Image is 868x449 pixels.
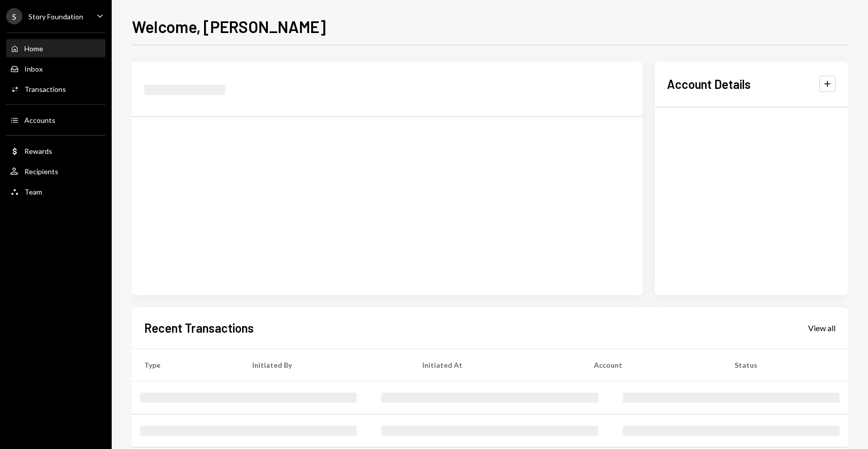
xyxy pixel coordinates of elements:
a: Inbox [6,59,106,78]
h1: Welcome, [PERSON_NAME] [132,16,326,37]
th: Initiated At [410,348,582,381]
a: Accounts [6,111,106,129]
h2: Recent Transactions [144,319,254,336]
a: Rewards [6,142,106,160]
h2: Account Details [667,76,751,92]
a: Team [6,182,106,201]
div: Team [24,187,42,196]
a: Transactions [6,80,106,98]
div: View all [808,323,836,333]
th: Status [722,348,848,381]
a: Home [6,39,106,57]
th: Type [132,348,240,381]
div: Inbox [24,65,43,73]
div: Home [24,44,43,53]
th: Initiated By [240,348,410,381]
a: Recipients [6,162,106,180]
th: Account [582,348,722,381]
a: View all [808,322,836,333]
div: Recipients [24,167,58,176]
div: Story Foundation [28,12,83,21]
div: Transactions [24,85,66,93]
div: Accounts [24,116,55,124]
div: Rewards [24,147,52,155]
div: S [6,8,22,24]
